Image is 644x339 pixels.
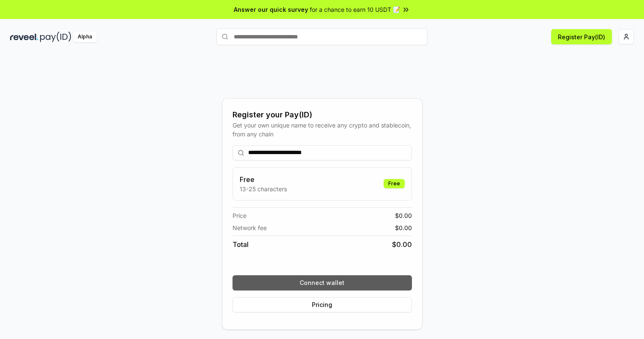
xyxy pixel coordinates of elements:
[233,239,249,250] span: Total
[233,223,267,232] span: Network fee
[395,211,412,220] span: $ 0.00
[551,29,612,44] button: Register Pay(ID)
[234,5,308,14] span: Answer our quick survey
[233,211,246,220] span: Price
[240,174,287,184] h3: Free
[10,32,38,42] img: reveel_dark
[40,32,71,42] img: pay_id
[233,275,412,290] button: Connect wallet
[384,179,405,188] div: Free
[392,239,412,250] span: $ 0.00
[73,32,97,42] div: Alpha
[310,5,400,14] span: for a chance to earn 10 USDT 📝
[233,121,412,138] div: Get your own unique name to receive any crypto and stablecoin, from any chain
[240,184,287,193] p: 13-25 characters
[395,223,412,232] span: $ 0.00
[233,297,412,312] button: Pricing
[233,109,412,121] div: Register your Pay(ID)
